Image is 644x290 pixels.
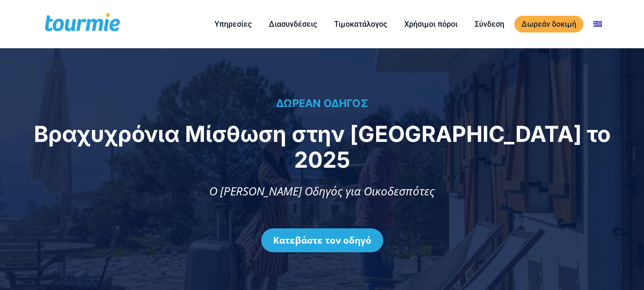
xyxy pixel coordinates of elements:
a: Δωρεάν δοκιμή [514,16,583,32]
span: Ο [PERSON_NAME] Οδηγός για Οικοδεσπότες [209,183,435,199]
a: Χρήσιμοι πόροι [397,18,465,30]
a: Υπηρεσίες [207,18,259,30]
a: Σύνδεση [468,18,511,30]
a: Διασυνδέσεις [262,18,324,30]
a: Τιμοκατάλογος [327,18,394,30]
a: Κατεβάστε τον οδηγό [261,228,383,252]
span: ΔΩΡΕΑΝ ΟΔΗΓΟΣ [276,97,368,109]
span: Βραχυχρόνια Μίσθωση στην [GEOGRAPHIC_DATA] το 2025 [34,120,611,173]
